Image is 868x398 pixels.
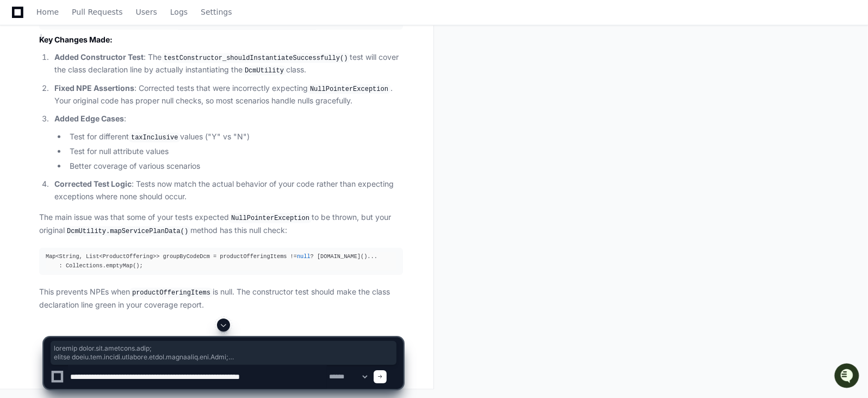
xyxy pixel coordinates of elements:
[308,84,390,94] code: NullPointerException
[72,9,122,15] span: Pull Requests
[170,9,188,15] span: Logs
[54,83,134,93] strong: Fixed NPE Assertions
[65,226,190,236] code: DcmUtility.mapServicePlanData()
[229,213,312,223] code: NullPointerException
[54,179,132,188] strong: Corrected Test Logic
[39,286,403,311] p: This prevents NPEs when is null. The constructor test should make the class declaration line gree...
[54,113,403,125] p: :
[833,362,863,391] iframe: Open customer support
[37,92,158,101] div: We're offline, but we'll be back soon!
[54,344,393,362] span: loremip dolor.sit.ametcons.adip; elitse doeiu.tem.incidi.utlabore.etdol.magnaaliq.eni.Admi; venia...
[77,114,132,123] a: Powered byPylon
[11,81,30,101] img: 1756235613930-3d25f9e4-fa56-45dd-b3ad-e072dfbd1548
[46,252,396,271] div: Map<String, List<ProductOffering>> groupByCodeDcm = productOfferingItems != ? [DOMAIN_NAME]()... ...
[66,160,403,173] li: Better coverage of various scenarios
[66,131,403,144] li: Test for different values ("Y" vs "N")
[185,84,198,97] button: Start new chat
[66,145,403,158] li: Test for null attribute values
[130,288,213,298] code: productOfferingItems
[36,9,59,15] span: Home
[39,34,403,45] h2: Key Changes Made:
[37,81,178,92] div: Start new chat
[11,44,198,61] div: Welcome
[108,114,132,123] span: Pylon
[136,9,157,15] span: Users
[11,11,33,33] img: PlayerZero
[129,133,180,143] code: taxInclusive
[201,9,232,15] span: Settings
[162,53,350,63] code: testConstructor_shouldInstantiateSuccessfully()
[54,51,403,77] p: : The test will cover the class declaration line by actually instantiating the class.
[243,66,286,76] code: DcmUtility
[297,253,311,260] span: null
[39,211,403,237] p: The main issue was that some of your tests expected to be thrown, but your original method has th...
[54,114,124,123] strong: Added Edge Cases
[54,178,403,203] p: : Tests now match the actual behavior of your code rather than expecting exceptions where none sh...
[54,52,144,62] strong: Added Constructor Test
[54,82,403,107] p: : Corrected tests that were incorrectly expecting . Your original code has proper null checks, so...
